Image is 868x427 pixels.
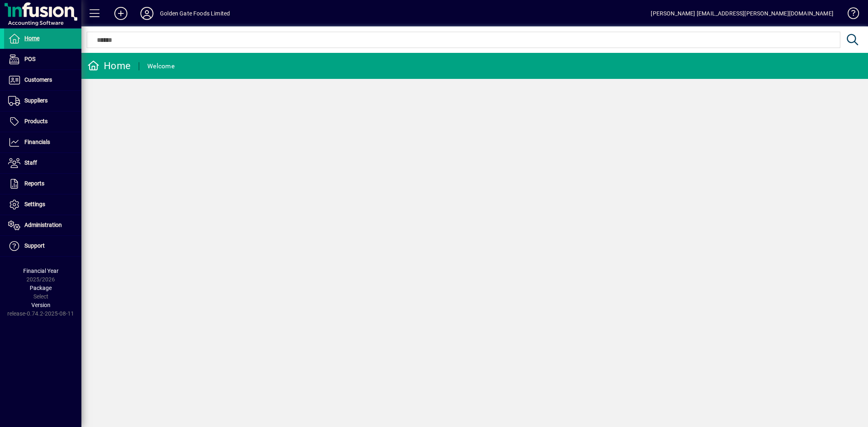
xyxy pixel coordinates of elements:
[23,268,59,274] span: Financial Year
[147,60,175,73] div: Welcome
[4,49,81,70] a: POS
[4,215,81,235] a: Administration
[4,194,81,215] a: Settings
[4,91,81,111] a: Suppliers
[24,76,52,83] span: Customers
[24,118,48,124] span: Products
[24,97,48,104] span: Suppliers
[24,222,62,228] span: Administration
[4,132,81,152] a: Financials
[24,56,35,62] span: POS
[24,159,37,166] span: Staff
[842,2,858,28] a: Knowledge Base
[4,70,81,90] a: Customers
[24,35,39,41] span: Home
[24,201,45,207] span: Settings
[87,59,131,72] div: Home
[24,139,50,145] span: Financials
[108,6,134,21] button: Add
[31,302,50,308] span: Version
[4,236,81,256] a: Support
[4,153,81,173] a: Staff
[30,285,52,291] span: Package
[134,6,160,21] button: Profile
[24,180,44,187] span: Reports
[4,111,81,132] a: Products
[4,174,81,194] a: Reports
[160,7,230,20] div: Golden Gate Foods Limited
[651,7,833,20] div: [PERSON_NAME] [EMAIL_ADDRESS][PERSON_NAME][DOMAIN_NAME]
[24,242,45,249] span: Support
